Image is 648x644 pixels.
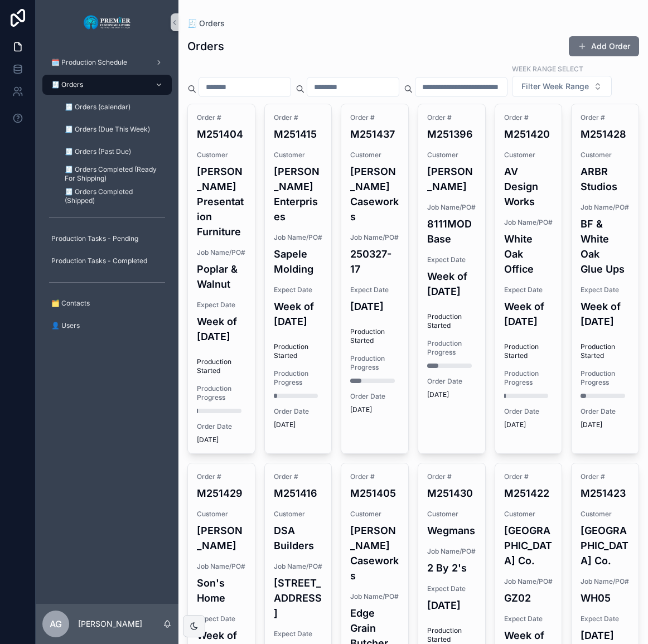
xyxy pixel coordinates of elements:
a: Production Tasks - Pending [42,229,172,249]
span: Order # [197,472,246,481]
h4: WH05 [581,590,630,606]
h4: Poplar & Walnut [197,262,246,292]
h4: [STREET_ADDRESS] [274,575,323,621]
span: Order Date [427,377,476,386]
span: Expect Date [274,285,323,294]
span: Filter Week Range [521,81,589,92]
span: [DATE] [274,420,323,429]
a: 🧾 Orders Completed (Ready For Shipping) [56,164,172,184]
span: Expect Date [581,614,630,623]
span: Order Date [274,407,323,416]
span: Expect Date [274,630,323,638]
span: 🗂️ Contacts [51,299,90,308]
span: Production Progress [350,354,399,372]
span: Order # [504,472,553,481]
span: Customer [197,151,246,159]
span: Production Progress [274,369,323,387]
span: Job Name/PO# [197,562,246,571]
a: Order #M251415Customer[PERSON_NAME] EnterprisesJob Name/PO#Sapele MoldingExpect DateWeek of [DATE... [264,104,332,454]
span: Order Date [504,407,553,416]
h4: Week of [DATE] [581,299,630,329]
h4: [GEOGRAPHIC_DATA] Co. [581,523,630,568]
h4: Son's Home [197,575,246,606]
h4: 2 By 2's [427,560,476,575]
span: Order # [581,472,630,481]
h4: 250327-17 [350,246,399,277]
span: Production Started [427,312,476,330]
h4: White Oak Office [504,231,553,277]
a: 🧾 Orders [42,75,172,95]
h4: [DATE] [350,299,399,314]
span: Order # [581,113,630,122]
h4: [DATE] [581,628,630,643]
h4: M251423 [581,486,630,501]
span: Expect Date [504,614,553,623]
h4: M251405 [350,486,399,501]
span: Order # [350,113,399,122]
span: Job Name/PO# [274,562,323,571]
span: 👤 Users [51,321,80,330]
a: 🧾 Orders (calendar) [56,97,172,117]
span: Order Date [581,407,630,416]
h4: [PERSON_NAME] Presentation Furniture [197,164,246,239]
h4: Week of [DATE] [504,299,553,329]
label: Week Range Select [512,64,583,74]
h4: [PERSON_NAME] [197,523,246,553]
span: Order Date [350,392,399,401]
h4: ARBR Studios [581,164,630,194]
span: Expect Date [581,285,630,294]
span: Expect Date [197,614,246,623]
span: 🧾 Orders (Due This Week) [65,125,150,134]
h4: M251430 [427,486,476,501]
a: 🧾 Orders [187,18,225,29]
h4: Week of [DATE] [427,269,476,299]
h4: [PERSON_NAME] Caseworks [350,164,399,224]
span: Job Name/PO# [350,233,399,242]
span: 🧾 Orders Completed (Shipped) [65,187,161,205]
h4: AV Design Works [504,164,553,209]
span: Customer [197,510,246,519]
h4: Week of [DATE] [274,299,323,329]
span: Customer [427,151,476,159]
h4: M251404 [197,127,246,142]
span: 🧾 Orders Completed (Ready For Shipping) [65,165,161,183]
h4: BF & White Oak Glue Ups [581,216,630,277]
h4: M251420 [504,127,553,142]
span: [DATE] [350,405,399,414]
h4: [DATE] [427,598,476,613]
span: Production Tasks - Pending [51,234,138,243]
span: 🧾 Orders [51,80,83,89]
a: 👤 Users [42,316,172,336]
span: Job Name/PO# [427,203,476,212]
span: Expect Date [350,285,399,294]
h4: 8111MOD Base [427,216,476,246]
p: [PERSON_NAME] [78,618,142,630]
span: Order # [427,472,476,481]
span: Job Name/PO# [350,592,399,601]
span: Customer [581,510,630,519]
span: Production Started [197,357,246,375]
h4: M251428 [581,127,630,142]
h4: GZ02 [504,590,553,606]
span: Production Started [581,342,630,360]
h4: M251437 [350,127,399,142]
span: 🧾 Orders (calendar) [65,103,130,112]
a: Order #M251420CustomerAV Design WorksJob Name/PO#White Oak OfficeExpect DateWeek of [DATE]Product... [495,104,563,454]
button: Add Order [569,36,639,56]
a: 🗂️ Contacts [42,293,172,313]
h4: [PERSON_NAME] Caseworks [350,523,399,583]
span: [DATE] [197,435,246,444]
a: 🧾 Orders (Due This Week) [56,119,172,139]
span: Production Progress [504,369,553,387]
span: Production Started [427,626,476,644]
h4: M251422 [504,486,553,501]
h4: [PERSON_NAME] [427,164,476,194]
a: 🧾 Orders (Past Due) [56,142,172,162]
span: Customer [350,151,399,159]
span: Expect Date [427,255,476,264]
h4: Sapele Molding [274,246,323,277]
img: App logo [83,13,132,31]
span: Job Name/PO# [427,547,476,556]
